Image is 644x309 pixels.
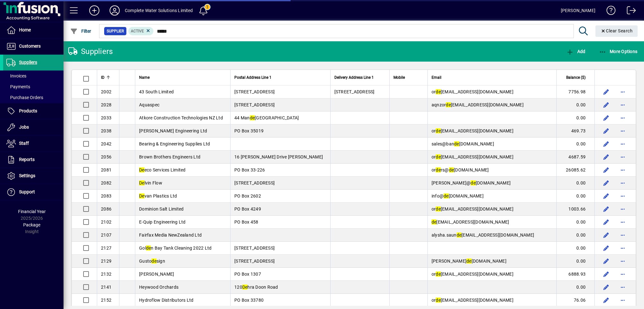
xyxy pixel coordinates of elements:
[101,74,104,81] span: ID
[128,27,154,35] mat-chip: Activation Status: Active
[19,124,29,130] span: Jobs
[466,259,472,264] em: de
[601,269,611,279] button: Edit
[139,89,174,94] span: 43 South Limited
[139,141,210,146] span: Bearing & Engineering Supplies Ltd
[432,298,513,303] span: or [EMAIL_ADDRESS][DOMAIN_NAME]
[3,92,64,103] a: Purchase Orders
[101,206,111,212] span: 2086
[556,216,594,229] td: 0.00
[101,180,111,185] span: 2082
[457,232,462,238] em: de
[3,152,64,168] a: Reports
[146,245,151,251] em: de
[6,84,30,89] span: Payments
[436,89,441,94] em: de
[601,139,611,149] button: Edit
[139,180,162,185] span: lvin Flow
[393,74,424,81] div: Mobile
[68,46,113,57] div: Suppliers
[18,209,46,214] span: Financial Year
[3,168,64,184] a: Settings
[139,154,200,159] span: Brown Brothers Engineers Ltd
[556,268,594,281] td: 6888.93
[618,295,628,305] button: More options
[250,115,255,120] em: de
[566,74,586,81] span: Balance ($)
[234,259,275,264] span: [STREET_ADDRESS]
[234,115,299,120] span: 44 Man [GEOGRAPHIC_DATA]
[436,128,441,133] em: de
[139,128,207,133] span: [PERSON_NAME] Engineering Ltd
[139,193,177,198] span: van Plastics Ltd
[556,242,594,255] td: 0.00
[234,89,275,94] span: [STREET_ADDRESS]
[234,245,275,251] span: [STREET_ADDRESS]
[436,298,441,303] em: de
[432,272,513,277] span: or [EMAIL_ADDRESS][DOMAIN_NAME]
[101,232,111,238] span: 2107
[19,27,31,32] span: Home
[556,281,594,294] td: 0.00
[19,173,35,178] span: Settings
[618,178,628,188] button: More options
[19,60,37,65] span: Suppliers
[566,49,585,54] span: Add
[432,219,509,225] span: [EMAIL_ADDRESS][DOMAIN_NAME]
[19,44,41,49] span: Customers
[595,25,638,37] button: Clear
[139,232,202,238] span: Fairfax Media NewZealand Ltd
[556,294,594,307] td: 76.06
[556,190,594,203] td: 0.00
[599,49,638,54] span: More Options
[234,167,265,172] span: PO Box 33-226
[151,259,157,264] em: de
[139,285,178,290] span: Heywood Orchards
[556,164,594,177] td: 26085.62
[234,285,278,290] span: 120 hra Doon Road
[601,178,611,188] button: Edit
[618,230,628,240] button: More options
[3,184,64,200] a: Support
[556,98,594,111] td: 0.00
[449,167,454,172] em: de
[597,46,639,57] button: More Options
[601,256,611,266] button: Edit
[139,180,144,185] em: De
[432,219,437,225] em: de
[618,269,628,279] button: More options
[234,154,323,159] span: 16 [PERSON_NAME] Drive [PERSON_NAME]
[601,243,611,253] button: Edit
[556,124,594,138] td: 469.73
[139,245,211,251] span: Gol n Bay Tank Cleaning 2022 Ltd
[600,28,633,33] span: Clear Search
[565,46,587,57] button: Add
[139,167,144,172] em: De
[101,245,111,251] span: 2127
[139,102,159,107] span: Aquaspec
[84,5,104,16] button: Add
[601,152,611,162] button: Edit
[432,102,524,107] span: aqnzor [EMAIL_ADDRESS][DOMAIN_NAME]
[131,29,144,33] span: Active
[23,222,40,227] span: Package
[436,154,441,159] em: de
[19,141,29,146] span: Staff
[618,126,628,136] button: More options
[432,206,513,212] span: or [EMAIL_ADDRESS][DOMAIN_NAME]
[432,167,489,172] span: or rs@ [DOMAIN_NAME]
[602,1,616,22] a: Knowledge Base
[101,141,111,146] span: 2042
[125,5,193,16] div: Complete Water Solutions Limited
[556,177,594,190] td: 0.00
[3,71,64,81] a: Invoices
[444,193,449,198] em: de
[101,272,111,277] span: 2132
[601,230,611,240] button: Edit
[622,1,636,22] a: Logout
[560,74,591,81] div: Balance ($)
[139,74,226,81] div: Name
[139,167,186,172] span: eco Services Limited
[334,89,375,94] span: [STREET_ADDRESS]
[618,87,628,97] button: More options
